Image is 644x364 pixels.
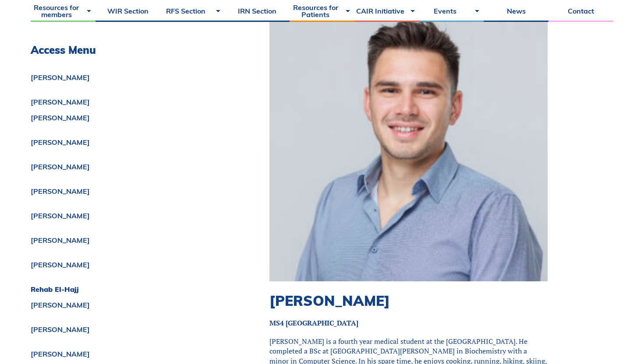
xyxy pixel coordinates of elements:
a: [PERSON_NAME] [31,163,226,170]
a: [PERSON_NAME] [31,350,226,357]
a: [PERSON_NAME] [31,301,226,308]
a: Rehab El-Hajj [31,286,226,293]
a: [PERSON_NAME] [31,188,226,195]
h3: Access Menu [31,44,226,56]
strong: MS4 [GEOGRAPHIC_DATA] [269,318,358,328]
a: [PERSON_NAME] [31,261,226,268]
a: [PERSON_NAME] [31,212,226,219]
a: [PERSON_NAME] [31,114,226,121]
h2: [PERSON_NAME] [269,292,548,309]
a: [PERSON_NAME] [31,326,226,333]
a: [PERSON_NAME] [31,139,226,146]
a: [PERSON_NAME] [31,74,226,81]
a: [PERSON_NAME] [31,98,226,105]
a: [PERSON_NAME] [31,237,226,244]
